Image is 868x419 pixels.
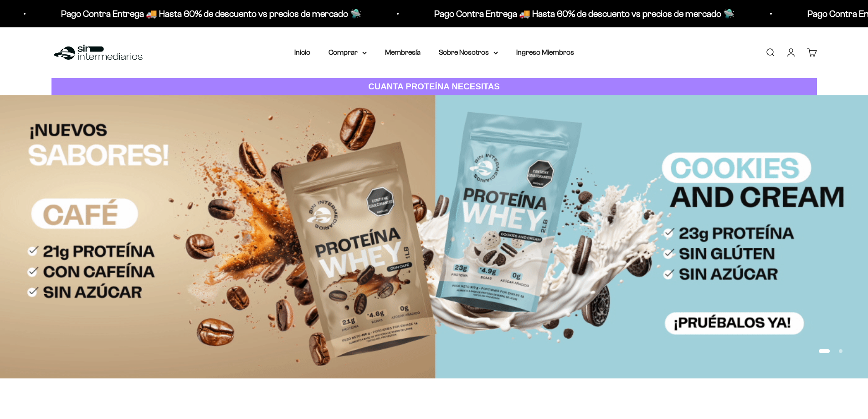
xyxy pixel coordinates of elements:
[368,82,500,91] strong: CUANTA PROTEÍNA NECESITAS
[385,48,421,56] a: Membresía
[516,48,574,56] a: Ingreso Miembros
[51,78,817,96] a: CUANTA PROTEÍNA NECESITAS
[60,6,360,21] p: Pago Contra Entrega 🚚 Hasta 60% de descuento vs precios de mercado 🛸
[433,6,734,21] p: Pago Contra Entrega 🚚 Hasta 60% de descuento vs precios de mercado 🛸
[294,48,310,56] a: Inicio
[329,47,367,58] summary: Comprar
[439,47,498,58] summary: Sobre Nosotros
